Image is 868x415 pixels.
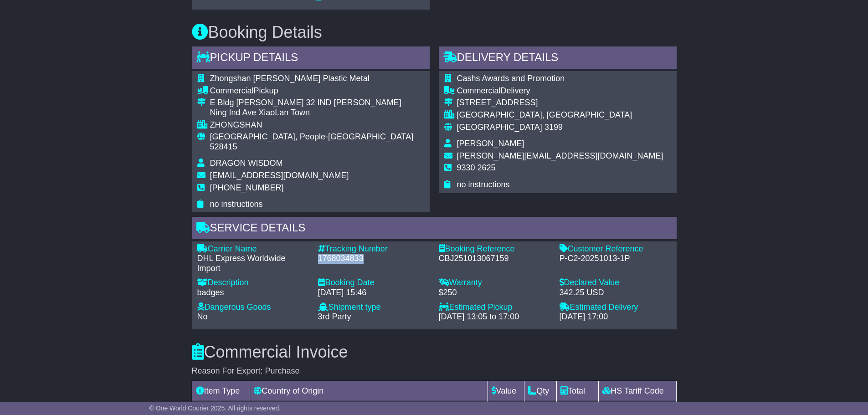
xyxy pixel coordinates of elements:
span: DRAGON WISDOM [210,159,283,168]
div: Description [197,278,309,288]
div: Dangerous Goods [197,302,309,313]
div: Ning Ind Ave XiaoLan Town [210,108,424,118]
td: Country of Origin [250,381,488,401]
div: Estimated Delivery [560,302,671,313]
span: Commercial [210,86,254,95]
h3: Booking Details [192,23,677,41]
div: [STREET_ADDRESS] [457,98,663,108]
div: Booking Reference [439,244,550,254]
div: [DATE] 13:05 to 17:00 [439,312,550,322]
div: Customer Reference [560,244,671,254]
div: Declared Value [560,278,671,288]
span: 3rd Party [318,312,351,321]
span: No [197,312,208,321]
span: [PERSON_NAME] [457,139,524,148]
div: P-C2-20251013-1P [560,254,671,264]
span: [PHONE_NUMBER] [210,183,284,192]
div: 1768034833 [318,254,430,264]
div: Service Details [192,217,677,241]
span: © One World Courier 2025. All rights reserved. [149,405,281,412]
div: DHL Express Worldwide Import [197,254,309,273]
span: 528415 [210,142,237,151]
div: Pickup Details [192,46,430,71]
div: CBJ251013067159 [439,254,550,264]
span: [PERSON_NAME][EMAIL_ADDRESS][DOMAIN_NAME] [457,151,663,160]
div: Estimated Pickup [439,302,550,313]
div: Booking Date [318,278,430,288]
span: no instructions [210,200,263,209]
span: Commercial [457,86,501,95]
span: [EMAIL_ADDRESS][DOMAIN_NAME] [210,171,349,180]
span: Cashs Awards and Promotion [457,74,565,83]
span: [GEOGRAPHIC_DATA] [457,123,542,132]
td: Total [557,381,599,401]
div: [GEOGRAPHIC_DATA], [GEOGRAPHIC_DATA] [457,110,663,120]
td: Item Type [192,381,250,401]
div: [DATE] 15:46 [318,288,430,298]
td: HS Tariff Code [599,381,676,401]
span: no instructions [457,180,510,189]
span: Zhongshan [PERSON_NAME] Plastic Metal [210,74,370,83]
div: Shipment type [318,302,430,313]
span: [GEOGRAPHIC_DATA], People-[GEOGRAPHIC_DATA] [210,132,414,141]
div: badges [197,288,309,298]
div: Reason For Export: Purchase [192,366,677,376]
td: Value [488,381,524,401]
div: Delivery [457,86,663,96]
div: Tracking Number [318,244,430,254]
div: E Bldg [PERSON_NAME] 32 IND [PERSON_NAME] [210,98,424,108]
td: Qty [524,381,557,401]
div: Warranty [439,278,550,288]
h3: Commercial Invoice [192,343,677,361]
div: 342.25 USD [560,288,671,298]
span: 9330 2625 [457,163,496,172]
span: 3199 [544,123,563,132]
div: [DATE] 17:00 [560,312,671,322]
div: ZHONGSHAN [210,120,424,130]
div: Delivery Details [439,46,677,71]
div: Pickup [210,86,424,96]
div: Carrier Name [197,244,309,254]
div: $250 [439,288,550,298]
